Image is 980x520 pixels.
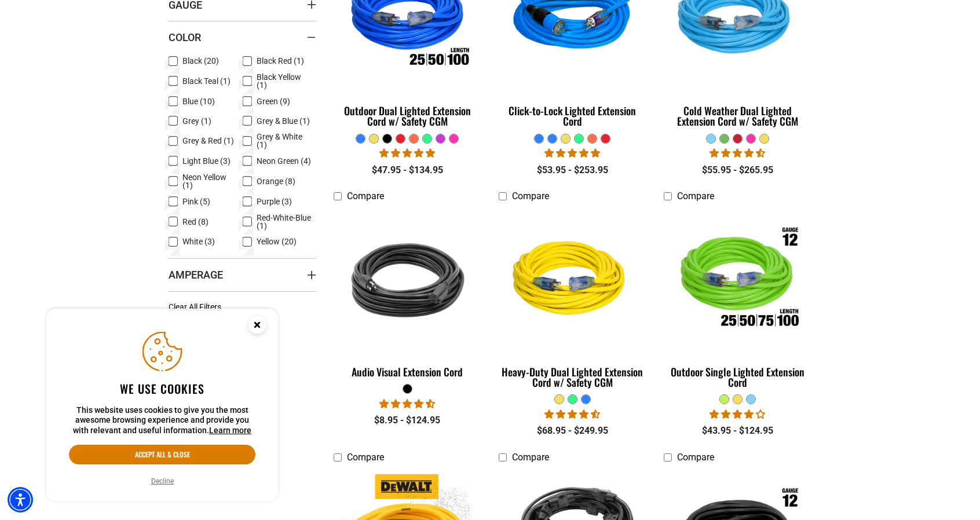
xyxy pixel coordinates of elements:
button: Close this option [236,309,278,345]
div: Accessibility Menu [8,487,33,512]
span: Pink (5) [182,197,210,206]
div: $47.95 - $134.95 [334,163,481,177]
span: Compare [347,191,384,202]
span: Black Yellow (1) [257,73,312,89]
span: Black (20) [182,57,219,65]
summary: Color [169,21,316,53]
div: Audio Visual Extension Cord [334,367,481,377]
span: White (3) [182,237,215,246]
a: Outdoor Single Lighted Extension Cord Outdoor Single Lighted Extension Cord [664,208,811,394]
span: Compare [512,452,549,463]
a: yellow Heavy-Duty Dual Lighted Extension Cord w/ Safety CGM [499,208,646,394]
span: 4.64 stars [544,409,600,420]
aside: Cookie Consent [46,309,278,502]
span: 4.62 stars [710,148,765,159]
span: Neon Green (4) [257,157,311,165]
a: black Audio Visual Extension Cord [334,208,481,384]
div: Outdoor Single Lighted Extension Cord [664,367,811,387]
span: Orange (8) [257,177,295,185]
span: Grey & Red (1) [182,137,234,145]
span: Green (9) [257,97,290,105]
summary: Amperage [169,258,316,291]
img: Outdoor Single Lighted Extension Cord [664,213,810,346]
span: Compare [677,452,714,463]
a: Clear All Filters [169,301,226,313]
button: Accept all & close [69,445,255,464]
img: yellow [499,213,645,346]
span: Light Blue (3) [182,157,231,165]
span: 4.70 stars [379,398,435,409]
span: Compare [677,191,714,202]
span: Neon Yellow (1) [182,173,238,189]
span: Grey (1) [182,117,211,125]
div: Cold Weather Dual Lighted Extension Cord w/ Safety CGM [664,105,811,126]
div: Heavy-Duty Dual Lighted Extension Cord w/ Safety CGM [499,367,646,387]
span: Purple (3) [257,197,292,206]
span: 4.81 stars [379,148,435,159]
span: Clear All Filters [169,302,221,312]
h2: We use cookies [69,381,255,396]
div: $68.95 - $249.95 [499,424,646,438]
span: Compare [512,191,549,202]
span: Black Red (1) [257,57,304,65]
span: 4.87 stars [544,148,600,159]
span: Red-White-Blue (1) [257,214,312,230]
div: Outdoor Dual Lighted Extension Cord w/ Safety CGM [334,105,481,126]
span: 4.00 stars [710,409,765,420]
span: Blue (10) [182,97,215,105]
div: $8.95 - $124.95 [334,413,481,427]
span: Black Teal (1) [182,77,231,85]
div: Click-to-Lock Lighted Extension Cord [499,105,646,126]
p: This website uses cookies to give you the most awesome browsing experience and provide you with r... [69,405,255,436]
div: $53.95 - $253.95 [499,163,646,177]
span: Grey & Blue (1) [257,117,310,125]
button: Decline [148,475,177,487]
span: Color [169,31,201,44]
span: Amperage [169,268,223,281]
div: $43.95 - $124.95 [664,424,811,438]
div: $55.95 - $265.95 [664,163,811,177]
img: black [335,213,481,346]
span: Yellow (20) [257,237,297,246]
span: Red (8) [182,218,209,226]
a: This website uses cookies to give you the most awesome browsing experience and provide you with r... [209,426,251,435]
span: Compare [347,452,384,463]
span: Grey & White (1) [257,133,312,149]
